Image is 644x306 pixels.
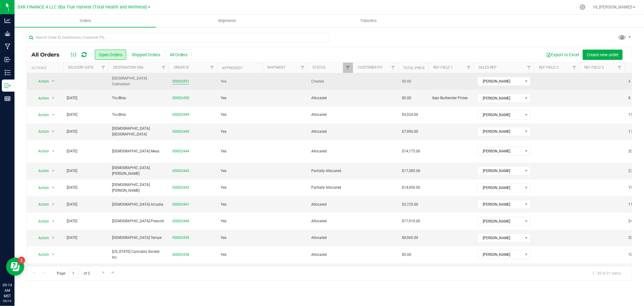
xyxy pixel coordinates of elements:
[478,184,523,192] span: [PERSON_NAME]
[174,65,189,70] a: Order ID
[50,167,57,175] span: select
[172,235,189,241] a: 00002439
[311,185,349,190] span: Partially Allocated
[628,235,633,241] span: 20
[112,182,165,194] span: [DEMOGRAPHIC_DATA][PERSON_NAME]
[312,65,325,70] a: Status
[311,129,349,135] span: Allocated
[478,77,523,86] span: [PERSON_NAME]
[68,65,94,70] a: Delivery Date
[628,129,633,135] span: 17
[267,65,285,70] a: Shipment
[67,129,77,135] span: [DATE]
[479,65,497,70] a: Sales Rep
[432,95,468,101] span: Sept Budtender Prizes
[628,148,633,154] span: 20
[478,127,523,136] span: [PERSON_NAME]
[27,33,329,42] input: Search Order ID, Destination, Customer PO...
[311,79,349,84] span: Created
[67,112,77,118] span: [DATE]
[221,235,226,241] span: Yes
[33,200,49,209] span: Action
[402,79,411,84] span: $0.00
[593,5,633,9] span: Hi, [PERSON_NAME]!
[33,147,49,155] span: Action
[33,94,49,103] span: Action
[221,202,226,207] span: Yes
[33,127,49,136] span: Action
[221,112,226,118] span: Yes
[172,148,189,154] a: 00002444
[50,234,57,242] span: select
[402,252,411,258] span: $0.00
[5,57,11,63] inline-svg: Inbound
[221,252,226,258] span: Yes
[221,79,226,84] span: Yes
[109,269,117,277] a: Go to the last page
[112,95,165,101] span: Tru-Bliss
[113,65,144,70] a: Destination DBA
[478,200,523,209] span: [PERSON_NAME]
[5,70,11,76] inline-svg: Inventory
[5,96,11,102] inline-svg: Reports
[478,234,523,242] span: [PERSON_NAME]
[221,168,226,174] span: Yes
[221,95,226,101] span: Yes
[67,95,77,101] span: [DATE]
[358,65,382,70] a: Customer PO
[628,218,633,224] span: 24
[478,167,523,175] span: [PERSON_NAME]
[172,129,189,135] a: 00002445
[221,185,226,190] span: Yes
[172,252,189,258] a: 00002438
[112,126,165,137] span: [DEMOGRAPHIC_DATA][GEOGRAPHIC_DATA]
[14,15,156,27] a: Orders
[402,185,420,190] span: $14,450.00
[478,250,523,259] span: [PERSON_NAME]
[112,148,165,154] span: [DEMOGRAPHIC_DATA] Mesa
[33,234,49,242] span: Action
[67,235,77,241] span: [DATE]
[31,51,66,58] span: All Orders
[628,252,633,258] span: 10
[3,282,12,299] p: 09:14 AM MST
[172,95,189,101] a: 00002450
[628,95,630,101] span: 8
[5,44,11,50] inline-svg: Manufacturing
[72,18,99,24] span: Orders
[5,83,11,89] inline-svg: Outbound
[402,218,420,224] span: $17,910.00
[403,66,425,70] a: Total Price
[172,185,189,190] a: 00002442
[67,218,77,224] span: [DATE]
[166,50,192,60] button: All Orders
[402,112,418,118] span: $5,524.00
[402,168,420,174] span: $17,385.00
[50,147,57,155] span: select
[221,129,226,135] span: Yes
[587,52,619,57] span: Create new order
[99,269,108,277] a: Go to the next page
[207,63,217,73] a: Filter
[67,202,77,207] span: [DATE]
[478,94,523,103] span: [PERSON_NAME]
[69,269,80,278] input: 1
[6,258,24,276] iframe: Resource center
[222,66,242,70] a: Approved?
[628,168,633,174] span: 23
[402,129,418,135] span: $7,900.00
[311,235,349,241] span: Allocated
[464,63,474,73] a: Filter
[18,5,147,10] span: DXR FINANCE 4 LLC dba True Harvest (Total Health and Wellness)
[159,63,169,73] a: Filter
[343,63,353,73] a: Filter
[298,63,308,73] a: Filter
[50,111,57,119] span: select
[50,184,57,192] span: select
[52,269,95,278] span: Page of 2
[588,269,626,278] span: 1 - 20 of 21 items
[298,15,439,27] a: Transfers
[67,148,77,154] span: [DATE]
[67,168,77,174] span: [DATE]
